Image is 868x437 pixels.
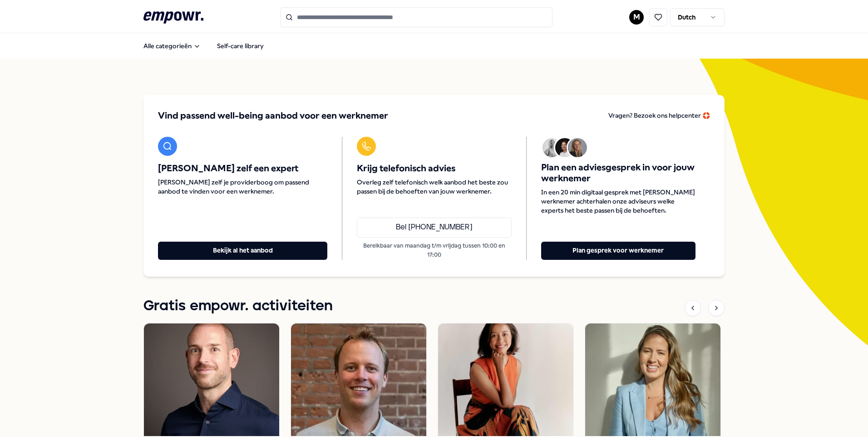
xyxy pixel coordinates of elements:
img: activity image [438,323,573,436]
button: Bekijk al het aanbod [158,242,327,260]
img: Avatar [542,138,562,157]
a: Bel [PHONE_NUMBER] [357,218,511,238]
span: Vragen? Bezoek ons helpcenter 🛟 [608,112,710,119]
span: Krijg telefonisch advies [357,163,511,174]
span: Plan een adviesgesprek in voor jouw werknemer [541,162,695,184]
button: Alle categorieën [136,37,208,55]
img: activity image [291,323,426,436]
img: Avatar [568,138,587,157]
img: activity image [144,323,279,436]
span: Overleg zelf telefonisch welk aanbod het beste zou passen bij de behoeften van jouw werknemer. [357,178,511,196]
span: [PERSON_NAME] zelf je providerboog om passend aanbod te vinden voor een werknemer. [158,178,327,196]
span: In een 20 min digitaal gesprek met [PERSON_NAME] werknemer achterhalen onze adviseurs welke exper... [541,188,695,215]
a: Self-care library [210,37,271,55]
span: [PERSON_NAME] zelf een expert [158,163,327,174]
p: Bereikbaar van maandag t/m vrijdag tussen 10:00 en 17:00 [357,241,511,260]
img: activity image [585,323,720,436]
span: Vind passend well-being aanbod voor een werknemer [158,109,388,122]
input: Search for products, categories or subcategories [280,7,552,27]
h1: Gratis empowr. activiteiten [143,295,333,318]
button: M [629,10,644,25]
img: Avatar [555,138,574,157]
button: Plan gesprek voor werknemer [541,242,695,260]
a: Vragen? Bezoek ons helpcenter 🛟 [608,109,710,122]
nav: Main [136,37,271,55]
